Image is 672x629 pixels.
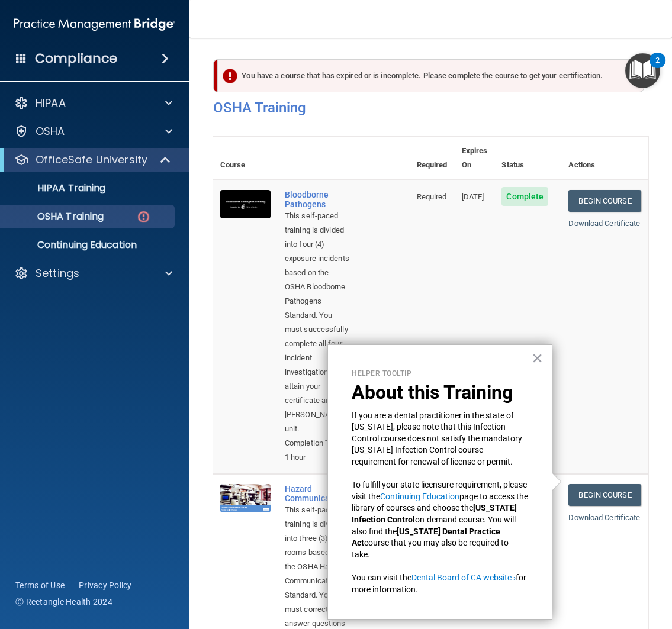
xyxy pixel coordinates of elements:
strong: [US_STATE] Dental Practice Act [352,527,502,548]
span: on-demand course. You will also find the [352,515,517,536]
span: Required [417,192,447,201]
th: Status [494,137,561,180]
div: Hazard Communication [285,484,351,503]
button: Open Resource Center, 2 new notifications [625,53,660,88]
a: Begin Course [568,190,641,212]
h4: Compliance [35,50,117,67]
a: Download Certificate [568,513,640,522]
img: PMB logo [14,12,175,36]
p: Continuing Education [8,239,169,251]
p: HIPAA Training [8,182,105,194]
p: OfficeSafe University [36,153,147,167]
a: Dental Board of CA website › [411,573,516,582]
button: Close [532,349,543,367]
div: Bloodborne Pathogens [285,190,351,209]
p: Settings [36,266,79,280]
span: To fulfill your state licensure requirement, please visit the [352,480,529,501]
a: Begin Course [568,484,641,506]
a: Privacy Policy [79,579,132,591]
div: Completion Time: 1 hour [285,436,351,465]
span: You can visit the [352,573,411,582]
th: Actions [561,137,648,180]
th: Required [410,137,455,180]
p: HIPAA [36,96,66,110]
div: You have a course that has expired or is incomplete. Please complete the course to get your certi... [218,59,644,92]
img: danger-circle.6113f641.png [136,209,151,224]
p: OSHA [36,124,65,138]
span: course that you may also be required to take. [352,538,510,559]
p: If you are a dental practitioner in the state of [US_STATE], please note that this Infection Cont... [352,410,528,468]
a: Download Certificate [568,219,640,228]
p: About this Training [352,381,528,404]
span: Complete [501,187,548,206]
div: 2 [655,60,660,76]
p: OSHA Training [8,211,104,222]
h4: OSHA Training [213,99,648,116]
th: Expires On [455,137,495,180]
div: This self-paced training is divided into four (4) exposure incidents based on the OSHA Bloodborne... [285,209,351,436]
iframe: Drift Widget Chat Controller [613,547,658,592]
th: Course [213,137,278,180]
a: Terms of Use [15,579,65,591]
span: for more information. [352,573,528,594]
span: [DATE] [462,192,484,201]
a: Continuing Education [380,492,459,501]
img: exclamation-circle-solid-danger.72ef9ffc.png [223,69,237,83]
span: Ⓒ Rectangle Health 2024 [15,596,112,608]
p: Helper Tooltip [352,369,528,379]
